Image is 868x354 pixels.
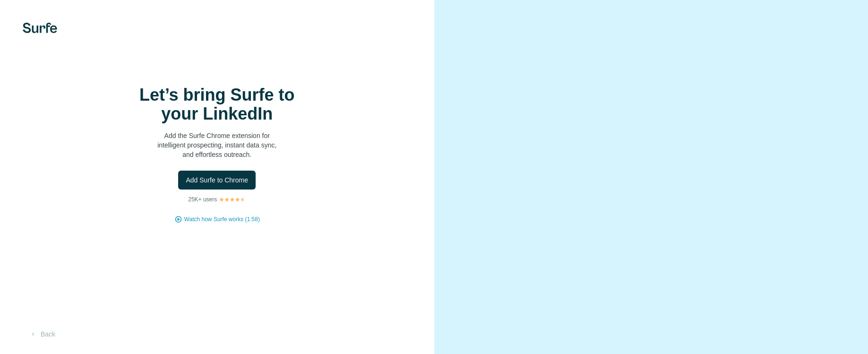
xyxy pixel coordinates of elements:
button: Watch how Surfe works (1:58) [184,215,260,224]
p: 25K+ users [188,195,217,204]
img: Surfe's logo [23,23,57,33]
h1: Let’s bring Surfe to your LinkedIn [122,86,311,123]
img: Rating Stars [219,197,246,202]
p: Add the Surfe Chrome extension for intelligent prospecting, instant data sync, and effortless out... [122,131,311,159]
button: Add Surfe to Chrome [178,171,256,190]
span: Add Surfe to Chrome [186,175,248,185]
button: Back [23,326,62,343]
